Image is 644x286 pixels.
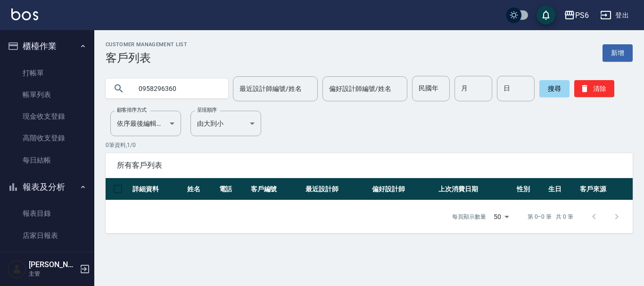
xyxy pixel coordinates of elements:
th: 性別 [514,178,546,200]
div: 由大到小 [190,111,261,136]
a: 互助日報表 [4,246,91,268]
a: 帳單列表 [4,84,91,106]
div: PS6 [575,9,589,21]
label: 顧客排序方式 [117,106,147,114]
th: 電話 [217,178,248,200]
th: 上次消費日期 [436,178,514,200]
button: 櫃檯作業 [4,34,91,58]
img: Person [8,260,26,278]
img: Logo [11,8,38,20]
input: 搜尋關鍵字 [132,76,221,101]
h5: [PERSON_NAME] [29,260,77,270]
th: 姓名 [185,178,216,200]
a: 高階收支登錄 [4,127,91,149]
button: 登出 [596,7,633,24]
a: 新增 [603,44,633,62]
a: 打帳單 [4,62,91,84]
span: 所有客戶列表 [117,161,621,170]
a: 報表目錄 [4,203,91,224]
p: 每頁顯示數量 [452,212,486,221]
p: 0 筆資料, 1 / 0 [106,141,633,149]
h2: Customer Management List [106,41,187,48]
a: 店家日報表 [4,225,91,246]
button: PS6 [560,6,593,25]
th: 生日 [546,178,578,200]
th: 偏好設計師 [370,178,436,200]
th: 客戶編號 [248,178,303,200]
button: save [537,6,555,25]
th: 最近設計師 [303,178,370,200]
button: 搜尋 [539,80,570,97]
div: 50 [490,204,512,229]
h3: 客戶列表 [106,51,187,65]
div: 依序最後編輯時間 [110,111,181,136]
a: 每日結帳 [4,149,91,171]
p: 主管 [29,270,77,278]
button: 報表及分析 [4,175,91,199]
th: 客戶來源 [578,178,633,200]
th: 詳細資料 [130,178,185,200]
button: 清除 [574,80,614,97]
p: 第 0–0 筆 共 0 筆 [528,212,573,221]
a: 現金收支登錄 [4,106,91,127]
label: 呈現順序 [197,106,217,114]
